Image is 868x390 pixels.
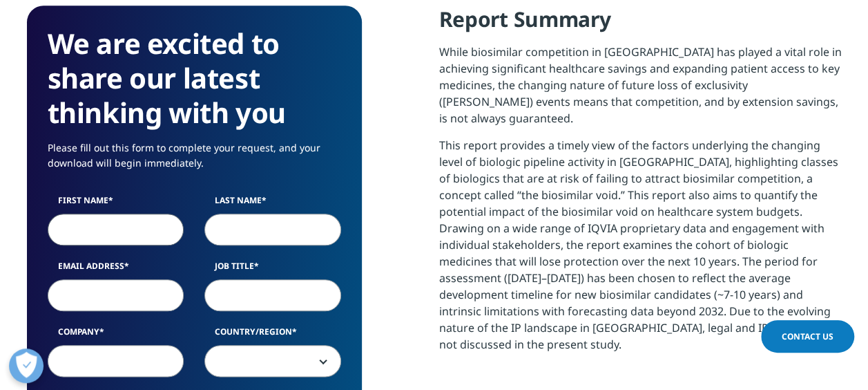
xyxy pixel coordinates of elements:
[204,326,341,345] label: Country/Region
[48,326,184,345] label: Company
[204,194,341,214] label: Last Name
[782,331,833,342] span: Contact Us
[439,6,842,44] h4: Report Summary
[9,349,44,383] button: Open Preferences
[439,44,842,137] p: While biosimilar competition in [GEOGRAPHIC_DATA] has played a vital role in achieving significan...
[204,260,341,279] label: Job Title
[761,320,854,353] a: Contact Us
[48,140,341,181] p: Please fill out this form to complete your request, and your download will begin immediately.
[48,260,184,279] label: Email Address
[48,26,341,130] h3: We are excited to share our latest thinking with you
[48,194,184,214] label: First Name
[439,137,842,363] p: This report provides a timely view of the factors underlying the changing level of biologic pipel...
